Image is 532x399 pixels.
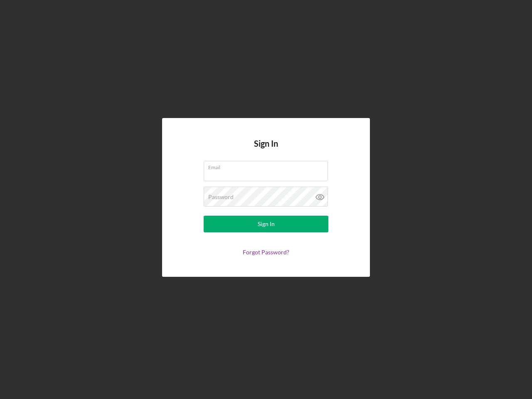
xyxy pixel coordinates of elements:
label: Email [208,161,328,170]
a: Forgot Password? [243,249,289,256]
div: Sign In [258,216,275,232]
label: Password [208,194,234,200]
h4: Sign In [254,139,278,161]
button: Sign In [204,216,328,232]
